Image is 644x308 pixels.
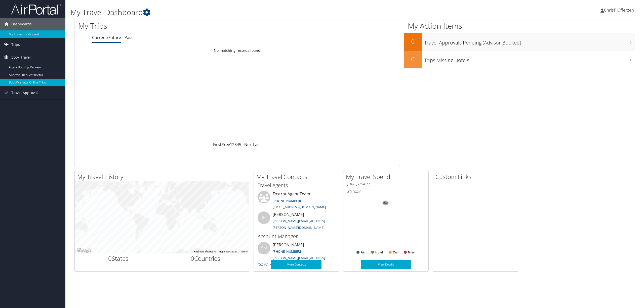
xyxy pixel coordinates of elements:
[347,189,352,194] span: $0
[219,250,237,253] span: Map data ©2025
[600,3,639,18] a: ChrisP Offerzen
[11,51,31,64] span: Book Travel
[424,54,635,64] h3: Trips Missing Hotels
[375,251,383,254] text: Hotel
[604,7,634,13] span: ChrisP Offerzen
[347,182,425,187] h6: [DATE] - [DATE]
[271,260,321,269] a: More Contacts
[404,51,635,68] a: 0Trips Missing Hotels
[237,142,239,147] a: 4
[258,242,270,254] div: SM
[234,142,237,147] a: 3
[239,142,241,147] a: 5
[232,142,234,147] a: 2
[11,18,32,30] span: Dashboards
[125,35,133,40] a: Past
[78,21,260,31] h1: My Trips
[221,142,230,147] a: Prev
[346,172,428,181] h2: My Travel Spend
[76,247,93,253] a: Open this area in Google Maps (opens a new window)
[78,254,158,263] h2: States
[74,46,400,55] td: No matching records found
[244,142,253,147] a: Next
[194,250,216,253] button: Keyboard shortcuts
[258,233,335,240] h3: Account Manager
[361,260,411,269] a: View Details
[70,7,450,18] h1: My Travel Dashboard
[166,254,246,263] h2: Countries
[404,55,422,63] h2: 0
[273,249,301,254] a: [PHONE_NUMBER]
[253,142,261,147] a: Last
[408,251,415,254] text: Misc
[213,142,221,147] a: First
[11,86,38,99] span: Travel Approval
[108,254,112,262] span: 0
[404,37,422,46] h2: 0
[424,37,635,46] h3: Travel Approvals Pending (Advisor Booked)
[191,254,194,262] span: 0
[435,172,518,181] h2: Custom Links
[11,38,20,51] span: Trips
[255,211,338,232] li: [PERSON_NAME]
[76,247,93,253] img: Google
[256,172,339,181] h2: My Travel Contacts
[258,256,325,267] a: [PERSON_NAME][EMAIL_ADDRESS][DOMAIN_NAME]
[404,21,635,31] h1: My Action Items
[361,251,365,254] text: Air
[384,202,388,205] tspan: 0%
[273,198,301,203] a: [PHONE_NUMBER]
[92,35,121,40] a: Current/Future
[255,191,338,211] li: Foxtrot Agent Team
[273,219,325,230] a: [PERSON_NAME][EMAIL_ADDRESS][PERSON_NAME][DOMAIN_NAME]
[258,182,335,189] h3: Travel Agents
[273,205,326,209] a: [EMAIL_ADDRESS][DOMAIN_NAME]
[347,189,425,194] h6: Total
[11,3,61,15] img: airportal-logo.png
[77,172,249,181] h2: My Travel History
[241,142,244,147] span: …
[404,33,635,51] a: 0Travel Approvals Pending (Advisor Booked)
[240,250,248,253] a: Terms (opens in new tab)
[255,242,338,269] li: [PERSON_NAME]
[258,211,270,224] div: JH
[230,142,232,147] a: 1
[393,251,398,254] text: Car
